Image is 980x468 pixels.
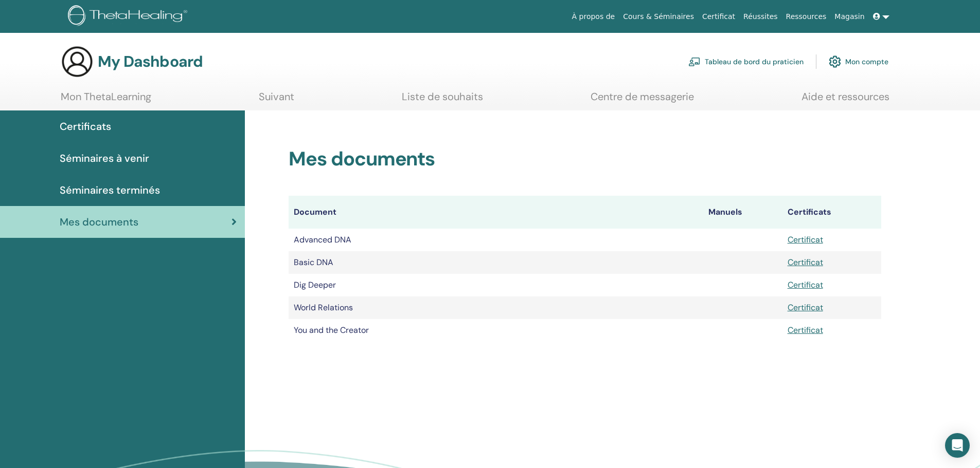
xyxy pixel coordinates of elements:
[259,90,294,110] a: Suivant
[688,50,804,73] a: Tableau de bord du praticien
[289,196,703,229] th: Document
[61,45,94,78] img: generic-user-icon.jpg
[60,182,160,198] span: Séminaires terminés
[289,319,703,342] td: You and the Creator
[289,274,703,296] td: Dig Deeper
[60,119,111,134] span: Certificats
[60,151,149,166] span: Séminaires à venir
[739,7,781,26] a: Réussites
[788,325,823,335] a: Certificat
[289,296,703,319] td: World Relations
[698,7,739,26] a: Certificat
[829,53,841,70] img: cog.svg
[788,279,823,290] a: Certificat
[788,302,823,313] a: Certificat
[591,90,694,110] a: Centre de messagerie
[788,257,823,268] a: Certificat
[788,234,823,245] a: Certificat
[289,229,703,251] td: Advanced DNA
[619,7,698,26] a: Cours & Séminaires
[289,251,703,274] td: Basic DNA
[801,90,889,110] a: Aide et ressources
[703,196,782,229] th: Manuels
[829,50,888,73] a: Mon compte
[98,52,203,71] h3: My Dashboard
[688,57,701,66] img: chalkboard-teacher.svg
[289,147,881,171] h2: Mes documents
[60,214,138,230] span: Mes documents
[830,7,868,26] a: Magasin
[782,7,831,26] a: Ressources
[945,433,970,458] div: Open Intercom Messenger
[61,90,151,110] a: Mon ThetaLearning
[402,90,483,110] a: Liste de souhaits
[782,196,881,229] th: Certificats
[568,7,619,26] a: À propos de
[68,5,191,28] img: logo.png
